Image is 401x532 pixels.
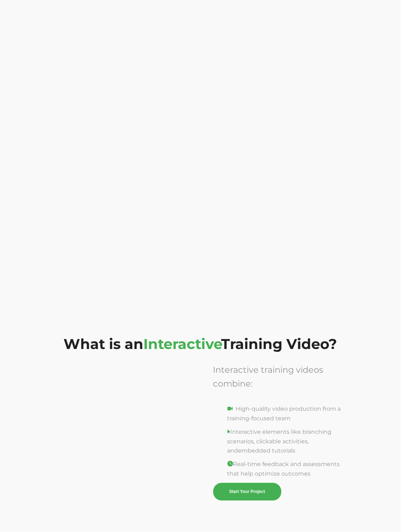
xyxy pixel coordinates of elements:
span: embedded tutorials [238,448,296,454]
span: What is an Training Video? [64,336,337,353]
a: Start Your Project [213,483,281,501]
iframe: ArcBest Freight Load Quality [51,376,250,488]
span: Start Your Project [229,489,265,494]
span: Interactive elements like branching scenarios, clickable activities, and [227,429,332,454]
span: High-quality video production from a training-focused team [227,406,341,422]
span: Real-time feedback and assessments that help optimize outcomes [227,461,340,477]
span: Interactive [144,336,221,353]
span: Interactive training videos combine: [213,365,324,389]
